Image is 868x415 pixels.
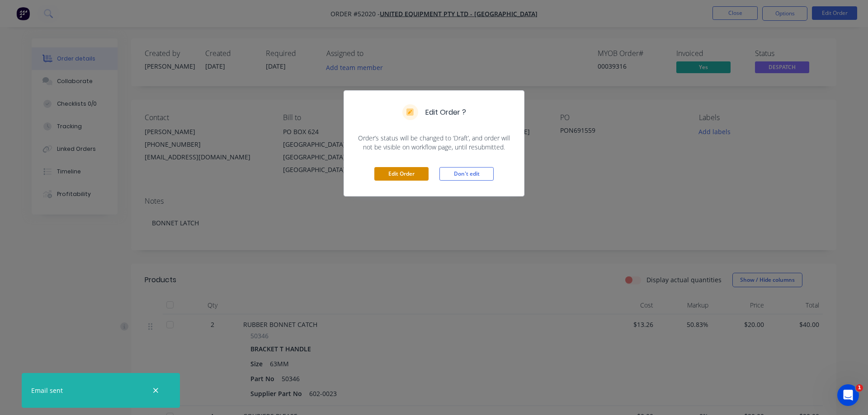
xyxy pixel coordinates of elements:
[439,167,494,181] button: Don't edit
[425,107,466,118] h5: Edit Order ?
[374,167,429,181] button: Edit Order
[355,134,513,152] span: Order’s status will be changed to ‘Draft’, and order will not be visible on workflow page, until ...
[837,384,859,406] iframe: Intercom live chat
[856,384,863,392] span: 1
[31,386,63,395] div: Email sent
